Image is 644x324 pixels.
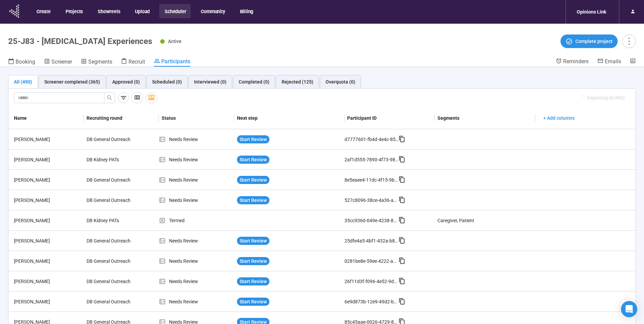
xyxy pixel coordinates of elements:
[84,255,135,268] div: DB General Outreach
[159,176,234,184] div: Needs Review
[112,78,140,86] div: Approved (0)
[11,136,84,143] div: [PERSON_NAME]
[538,113,580,123] button: + Add columns
[237,237,269,245] button: Start Review
[237,196,269,204] button: Start Review
[159,196,234,204] div: Needs Review
[11,278,84,285] div: [PERSON_NAME]
[16,59,35,65] span: Booking
[574,92,630,103] button: Exporting (0/490)
[344,107,435,129] th: Participant ID
[237,257,269,265] button: Start Review
[121,58,145,67] a: Recruit
[240,257,267,265] span: Start Review
[129,4,154,18] button: Upload
[240,196,267,204] span: Start Review
[31,4,55,18] button: Create
[344,298,399,305] div: 6e9d873b-12e9-49d2-b3f1-37e8005334e0
[239,78,269,86] div: Completed (0)
[344,237,399,245] div: 25dfe4a5-4bf1-432a-b814-bfce0293b28f
[84,173,135,186] div: DB General Outreach
[237,277,269,285] button: Start Review
[159,156,234,163] div: Needs Review
[235,4,258,18] button: Billing
[84,234,135,247] div: DB General Outreach
[237,156,269,164] button: Start Review
[579,95,585,101] span: loading
[11,237,84,245] div: [PERSON_NAME]
[240,278,267,285] span: Start Review
[8,37,152,46] h1: 25-J83 - [MEDICAL_DATA] Experiences
[84,275,135,288] div: DB General Outreach
[237,176,269,184] button: Start Review
[624,37,634,46] span: more
[437,217,474,224] div: Caregiver, Patient
[282,78,313,86] div: Rejected (125)
[84,153,135,166] div: DB Kidney PATs
[159,4,191,18] button: Scheduler
[44,78,100,86] div: Screener completed (365)
[8,58,35,67] a: Booking
[128,59,145,65] span: Recruit
[237,298,269,306] button: Start Review
[159,136,234,143] div: Needs Review
[344,217,399,224] div: 35cc9360-049e-4238-8cfa-e6b10656041e
[605,58,621,65] span: Emails
[622,34,636,48] button: more
[51,59,72,65] span: Screener
[435,107,535,129] th: Segments
[159,107,234,129] th: Status
[344,156,399,163] div: 2af1d555-7890-4f73-98c5-b10263375ee0
[152,78,182,86] div: Scheduled (0)
[575,38,613,45] span: Complete project
[621,301,637,317] div: Open Intercom Messenger
[11,196,84,204] div: [PERSON_NAME]
[11,257,84,265] div: [PERSON_NAME]
[234,107,344,129] th: Next step
[587,94,625,101] span: Exporting (0/490)
[195,4,230,18] button: Community
[344,278,399,285] div: 26f11d3f-f096-4e52-9d94-e66a57fe8e54
[240,136,267,143] span: Start Review
[159,257,234,265] div: Needs Review
[573,5,610,18] div: Opinions Link
[84,214,135,227] div: DB Kidney PATs
[11,156,84,163] div: [PERSON_NAME]
[597,58,621,66] a: Emails
[11,217,84,224] div: [PERSON_NAME]
[344,196,399,204] div: 527c8096-38ce-4a36-aa67-57acb0db057a
[159,237,234,245] div: Needs Review
[154,58,190,67] a: Participants
[84,194,135,207] div: DB General Outreach
[104,92,115,103] button: search
[556,58,589,66] a: Reminders
[344,136,399,143] div: d7777601-fb4d-4e4c-85ba-3e8e8fb17a2f
[543,114,575,122] span: + Add columns
[168,39,182,44] span: Active
[60,4,88,18] button: Projects
[240,237,267,245] span: Start Review
[240,156,267,163] span: Start Review
[344,257,399,265] div: 0281be8e-59ee-4222-ab25-f841ee9c71f1
[84,295,135,308] div: DB General Outreach
[161,58,190,65] span: Participants
[84,107,159,129] th: Recruiting round
[159,217,234,224] div: Termed
[8,107,84,129] th: Name
[560,34,618,48] button: Complete project
[11,176,84,184] div: [PERSON_NAME]
[194,78,226,86] div: Interviewed (0)
[92,4,125,18] button: Showreels
[563,58,589,65] span: Reminders
[11,298,84,305] div: [PERSON_NAME]
[88,59,112,65] span: Segments
[240,298,267,305] span: Start Review
[326,78,355,86] div: Overquota (0)
[14,78,32,86] div: All (490)
[107,95,112,100] span: search
[84,133,135,146] div: DB General Outreach
[159,298,234,305] div: Needs Review
[237,135,269,143] button: Start Review
[44,58,72,67] a: Screener
[240,176,267,184] span: Start Review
